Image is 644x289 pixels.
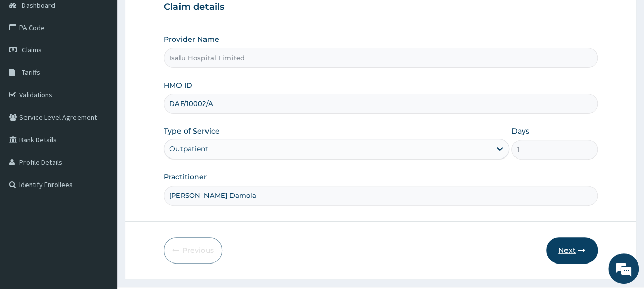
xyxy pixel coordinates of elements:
[164,2,598,13] h3: Claim details
[59,82,141,185] span: We're online!
[164,94,598,114] input: Enter HMO ID
[19,51,41,76] img: d_794563401_company_1708531726252_794563401
[169,144,209,154] div: Outpatient
[164,237,222,264] button: Previous
[5,186,194,222] textarea: Type your message and hit 'Enter'
[164,186,598,205] input: Enter Name
[167,5,192,30] div: Minimize live chat window
[22,45,42,55] span: Claims
[164,80,192,90] label: HMO ID
[164,34,219,44] label: Provider Name
[22,1,55,10] span: Dashboard
[53,57,171,70] div: Chat with us now
[511,126,529,136] label: Days
[22,68,40,77] span: Tariffs
[164,126,220,136] label: Type of Service
[164,172,207,182] label: Practitioner
[546,237,598,264] button: Next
